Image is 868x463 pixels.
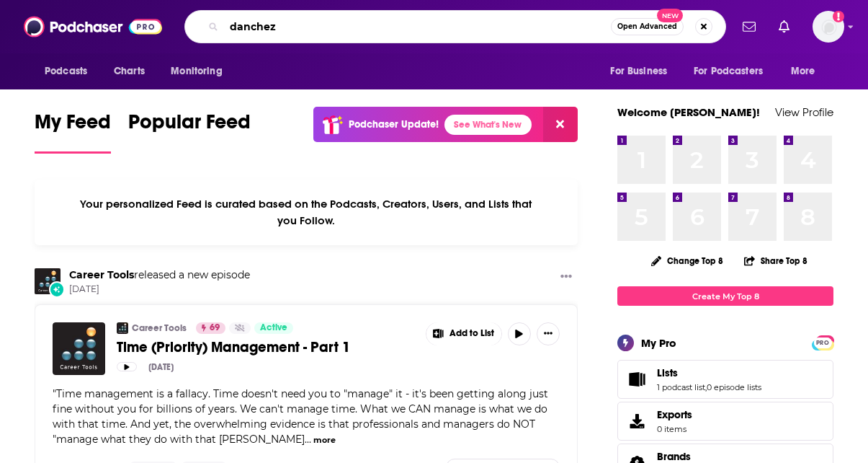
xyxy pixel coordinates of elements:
[104,58,153,85] a: Charts
[45,61,87,81] span: Podcasts
[791,61,815,81] span: More
[641,336,676,350] div: My Pro
[196,322,225,334] a: 69
[555,268,578,286] button: Show More Button
[35,58,106,85] button: open menu
[813,11,844,43] button: Show profile menu
[657,450,691,463] span: Brands
[444,115,532,135] a: See What's New
[611,18,684,35] button: Open AdvancedNew
[117,322,128,334] img: Career Tools
[657,450,698,463] a: Brands
[49,281,65,297] div: New Episode
[69,283,250,296] span: [DATE]
[35,110,111,154] a: My Feed
[657,366,678,379] span: Lists
[617,23,677,30] span: Open Advanced
[775,105,833,119] a: View Profile
[617,402,833,441] a: Exports
[657,424,692,434] span: 0 items
[657,382,705,392] a: 1 podcast list
[643,252,732,270] button: Change Top 8
[128,110,251,154] a: Popular Feed
[600,58,685,85] button: open menu
[69,268,134,281] a: Career Tools
[254,322,293,334] a: Active
[117,338,416,356] a: Time (Priority) Management - Part 1
[814,337,831,348] a: PRO
[657,366,761,379] a: Lists
[260,321,287,335] span: Active
[657,408,692,421] span: Exports
[814,338,831,348] span: PRO
[53,322,105,375] img: Time (Priority) Management - Part 1
[684,58,784,85] button: open menu
[617,360,833,399] span: Lists
[617,286,833,306] a: Create My Top 8
[773,14,795,39] a: Show notifications dropdown
[117,338,350,356] span: Time (Priority) Management - Part 1
[35,268,61,294] img: Career Tools
[426,322,501,345] button: Show More Button
[53,387,548,446] span: Time management is a fallacy. Time doesn't need you to "manage" it - it's been getting along just...
[313,434,336,446] button: more
[210,321,220,335] span: 69
[705,382,707,392] span: ,
[148,362,174,372] div: [DATE]
[69,268,250,282] h3: released a new episode
[349,118,439,131] p: Podchaser Update!
[743,247,808,275] button: Share Top 8
[53,387,548,446] span: "
[537,322,560,345] button: Show More Button
[171,61,222,81] span: Monitoring
[622,369,651,389] a: Lists
[813,11,844,43] span: Logged in as amandalamPR
[224,15,611,38] input: Search podcasts, credits, & more...
[184,10,726,43] div: Search podcasts, credits, & more...
[35,110,111,143] span: My Feed
[657,9,683,22] span: New
[813,11,844,43] img: User Profile
[617,105,760,119] a: Welcome [PERSON_NAME]!
[610,61,667,81] span: For Business
[781,58,833,85] button: open menu
[132,322,187,334] a: Career Tools
[833,11,844,22] svg: Add a profile image
[707,382,761,392] a: 0 episode lists
[114,61,145,81] span: Charts
[161,58,241,85] button: open menu
[694,61,763,81] span: For Podcasters
[128,110,251,143] span: Popular Feed
[35,180,578,245] div: Your personalized Feed is curated based on the Podcasts, Creators, Users, and Lists that you Follow.
[24,13,162,40] img: Podchaser - Follow, Share and Rate Podcasts
[305,433,311,446] span: ...
[622,411,651,431] span: Exports
[737,14,761,39] a: Show notifications dropdown
[449,328,494,339] span: Add to List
